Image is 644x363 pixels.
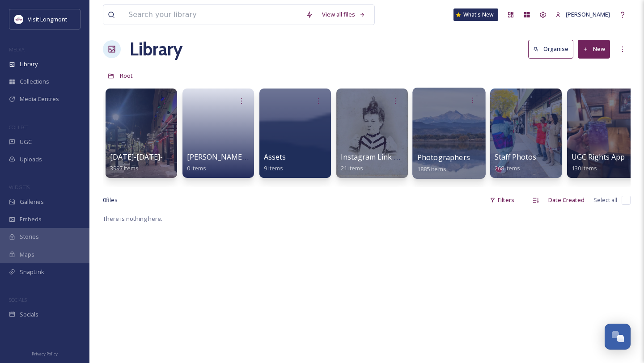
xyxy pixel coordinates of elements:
span: Galleries [20,198,44,206]
span: [DATE]-[DATE]-ugc-rights-approved [110,152,233,162]
span: UGC [20,138,32,146]
a: Staff Photos268 items [495,153,536,172]
span: 3997 items [110,164,139,172]
span: Instagram Link Tree [341,152,410,162]
span: Visit Longmont [28,15,67,23]
span: 9 items [264,164,283,172]
div: Date Created [544,191,589,209]
span: [PERSON_NAME] Collective [187,152,278,162]
span: COLLECT [9,124,28,131]
span: Staff Photos [495,152,536,162]
span: Embeds [20,215,42,224]
span: Select all [593,196,617,204]
span: SOCIALS [9,296,27,303]
span: Photographers [417,152,470,162]
input: Search your library [124,5,301,25]
span: Privacy Policy [32,351,58,357]
span: Collections [20,77,49,86]
button: New [578,40,610,58]
span: 268 items [495,164,520,172]
span: Media Centres [20,95,59,103]
span: SnapLink [20,268,44,276]
span: 0 file s [103,196,118,204]
span: [PERSON_NAME] [566,10,610,18]
span: Root [120,72,133,80]
a: View all files [318,6,370,23]
a: Privacy Policy [32,348,58,359]
button: Open Chat [605,324,631,350]
span: Uploads [20,155,42,164]
a: [PERSON_NAME] Collective0 items [187,153,278,172]
a: Photographers1885 items [417,153,470,173]
div: Filters [485,191,519,209]
span: Stories [20,232,39,241]
a: Assets9 items [264,153,286,172]
span: Library [20,60,38,68]
span: Maps [20,250,34,259]
span: 1885 items [417,165,446,173]
span: 21 items [341,164,363,172]
a: Root [120,70,133,81]
a: [PERSON_NAME] [551,6,614,23]
img: longmont.jpg [14,15,23,24]
a: Library [130,36,182,63]
button: Organise [528,40,573,58]
span: WIDGETS [9,184,30,190]
span: Socials [20,310,38,319]
a: Organise [528,40,578,58]
span: Assets [264,152,286,162]
a: Instagram Link Tree21 items [341,153,410,172]
span: There is nothing here. [103,215,162,223]
a: [DATE]-[DATE]-ugc-rights-approved3997 items [110,153,233,172]
span: 130 items [572,164,597,172]
span: 0 items [187,164,206,172]
a: What's New [453,8,498,21]
span: MEDIA [9,46,25,53]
